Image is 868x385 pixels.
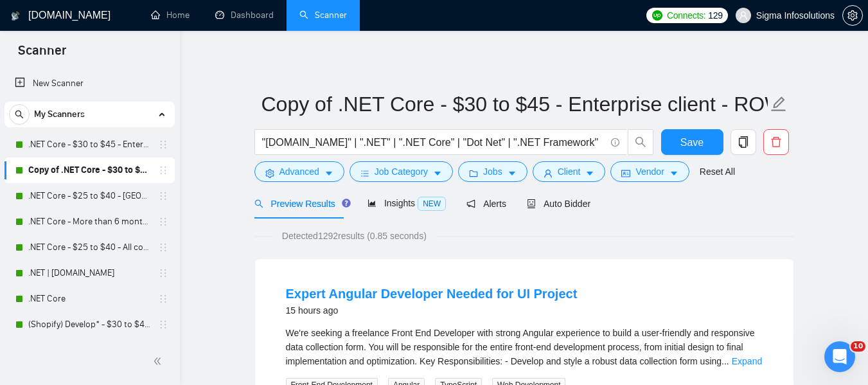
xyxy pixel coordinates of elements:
[286,303,578,318] div: 15 hours ago
[527,199,536,208] span: robot
[151,10,190,21] a: homeHome
[558,165,581,179] span: Client
[28,337,150,363] a: (Shopify) (Develop*) - $25 to $40 - [GEOGRAPHIC_DATA] and Ocenia
[585,168,594,178] span: caret-down
[299,10,347,21] a: searchScanner
[842,10,863,21] a: setting
[350,161,453,182] button: barsJob Categorycaret-down
[28,157,150,183] a: Copy of .NET Core - $30 to $45 - Enterprise client - ROW
[764,136,788,148] span: delete
[279,165,319,179] span: Advanced
[158,217,168,227] span: holder
[469,168,478,178] span: folder
[700,165,735,179] a: Reset All
[418,197,446,211] span: NEW
[368,198,446,208] span: Insights
[28,183,150,209] a: .NET Core - $25 to $40 - [GEOGRAPHIC_DATA] and [GEOGRAPHIC_DATA]
[508,168,517,178] span: caret-down
[28,286,150,312] a: .NET Core
[158,268,168,278] span: holder
[731,129,756,155] button: copy
[28,209,150,235] a: .NET Core - More than 6 months of work
[158,319,168,330] span: holder
[824,341,855,372] iframe: Intercom live chat
[254,199,263,208] span: search
[28,132,150,157] a: .NET Core - $30 to $45 - Enterprise client - ROW
[11,6,20,26] img: logo
[324,168,333,178] span: caret-down
[265,168,274,178] span: setting
[527,199,590,209] span: Auto Bidder
[262,134,605,150] input: Search Freelance Jobs...
[466,199,475,208] span: notification
[635,165,664,179] span: Vendor
[739,11,748,20] span: user
[533,161,606,182] button: userClientcaret-down
[10,110,29,119] span: search
[153,355,166,368] span: double-left
[28,312,150,337] a: (Shopify) Develop* - $30 to $45 Enterprise
[433,168,442,178] span: caret-down
[254,199,347,209] span: Preview Results
[158,139,168,150] span: holder
[286,326,763,368] div: We're seeking a freelance Front End Developer with strong Angular experience to build a user-frie...
[628,129,653,155] button: search
[375,165,428,179] span: Job Category
[851,341,865,352] span: 10
[611,138,619,147] span: info-circle
[680,134,704,150] span: Save
[770,96,787,112] span: edit
[731,136,756,148] span: copy
[661,129,723,155] button: Save
[4,71,175,96] li: New Scanner
[261,88,768,120] input: Scanner name...
[843,10,862,21] span: setting
[368,199,376,208] span: area-chart
[621,168,630,178] span: idcard
[15,71,164,96] a: New Scanner
[28,235,150,260] a: .NET Core - $25 to $40 - All continents
[158,294,168,304] span: holder
[483,165,502,179] span: Jobs
[610,161,689,182] button: idcardVendorcaret-down
[667,8,705,22] span: Connects:
[341,197,352,209] div: Tooltip anchor
[9,104,30,125] button: search
[158,191,168,201] span: holder
[842,5,863,26] button: setting
[458,161,527,182] button: folderJobscaret-down
[273,229,436,243] span: Detected 1292 results (0.85 seconds)
[722,356,729,366] span: ...
[158,242,168,253] span: holder
[669,168,678,178] span: caret-down
[34,102,85,127] span: My Scanners
[158,165,168,175] span: holder
[254,161,344,182] button: settingAdvancedcaret-down
[732,356,762,366] a: Expand
[628,136,653,148] span: search
[28,260,150,286] a: .NET | [DOMAIN_NAME]
[708,8,722,22] span: 129
[215,10,274,21] a: dashboardDashboard
[286,287,578,301] a: Expert Angular Developer Needed for UI Project
[652,10,662,21] img: upwork-logo.png
[8,41,76,68] span: Scanner
[360,168,369,178] span: bars
[544,168,553,178] span: user
[763,129,789,155] button: delete
[466,199,506,209] span: Alerts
